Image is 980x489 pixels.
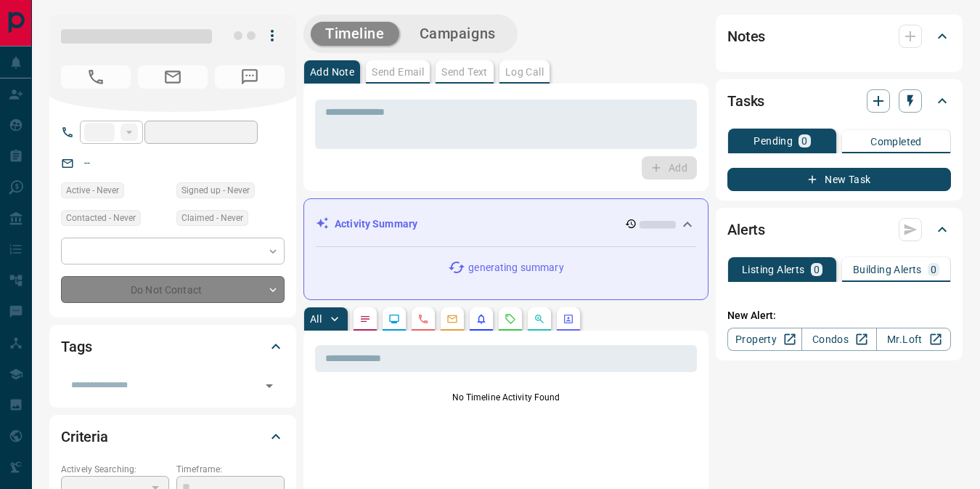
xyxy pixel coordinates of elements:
[853,264,922,275] p: Building Alerts
[446,313,458,325] svg: Emails
[417,313,429,325] svg: Calls
[801,328,876,351] a: Condos
[801,136,807,146] p: 0
[259,376,279,396] button: Open
[61,276,285,303] div: Do Not Contact
[335,217,417,232] p: Activity Summary
[727,89,764,113] h2: Tasks
[727,25,765,48] h2: Notes
[61,335,91,358] h2: Tags
[534,313,545,325] svg: Opportunities
[870,137,922,147] p: Completed
[66,211,136,225] span: Contacted - Never
[876,328,951,351] a: Mr.Loft
[727,212,951,247] div: Alerts
[310,314,322,324] p: All
[61,329,285,364] div: Tags
[814,264,820,275] p: 0
[563,313,574,325] svg: Agent Actions
[316,211,696,238] div: Activity Summary
[61,419,285,454] div: Criteria
[727,308,951,323] p: New Alert:
[84,157,90,169] a: --
[468,260,563,275] p: generating summary
[215,65,285,89] span: No Number
[359,313,371,325] svg: Notes
[315,391,697,404] p: No Timeline Activity Found
[727,19,951,54] div: Notes
[931,264,936,275] p: 0
[181,211,243,225] span: Claimed - Never
[405,22,510,46] button: Campaigns
[138,65,208,89] span: No Email
[727,84,951,118] div: Tasks
[181,183,250,198] span: Signed up - Never
[388,313,400,325] svg: Lead Browsing Activity
[66,183,119,198] span: Active - Never
[742,264,805,275] p: Listing Alerts
[505,313,516,325] svg: Requests
[727,218,765,241] h2: Alerts
[727,328,802,351] a: Property
[310,67,354,77] p: Add Note
[311,22,399,46] button: Timeline
[727,168,951,191] button: New Task
[754,136,793,146] p: Pending
[61,425,108,448] h2: Criteria
[61,463,169,476] p: Actively Searching:
[475,313,487,325] svg: Listing Alerts
[61,65,131,89] span: No Number
[176,463,285,476] p: Timeframe:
